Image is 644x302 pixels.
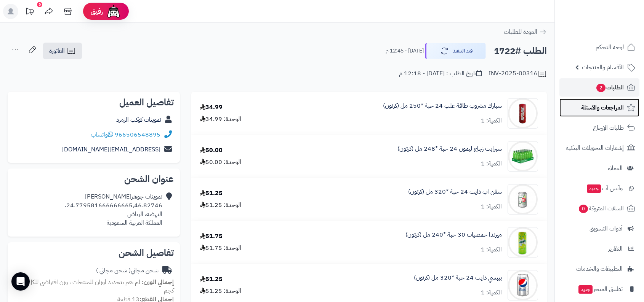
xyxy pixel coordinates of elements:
[559,139,639,157] a: إشعارات التحويلات البنكية
[596,83,606,92] span: 2
[200,275,223,284] div: 51.25
[559,99,639,117] a: المراجعات والأسئلة
[397,145,502,153] a: سبرايت زجاج ليمون 24 حبة *248 مل (كرتون)
[200,158,241,167] div: الوحدة: 50.00
[576,264,623,274] span: التطبيقات والخدمات
[200,232,223,241] div: 51.75
[91,7,103,16] span: رفيق
[115,130,160,139] a: 966506548895
[481,116,502,125] div: الكمية: 1
[508,270,538,300] img: 1747593334-qxF5OTEWerP7hB4NEyoyUFLqKCZryJZ6-90x90.jpg
[11,272,30,291] div: Open Intercom Messenger
[559,119,639,137] a: طلبات الإرجاع
[581,102,624,113] span: المراجعات والأسئلة
[508,184,538,215] img: 1747540408-7a431d2a-4456-4a4d-8b76-9a07e3ea-90x90.jpg
[408,188,502,196] a: سفن اب دايت 24 حبة *320 مل (كرتون)
[590,223,623,234] span: أدوات التسويق
[106,4,121,19] img: ai-face.png
[586,183,623,194] span: وآتس آب
[559,179,639,197] a: وآتس آبجديد
[200,103,223,112] div: 34.99
[489,69,547,78] div: INV-2025-00316
[559,159,639,177] a: العملاء
[14,248,174,257] h2: تفاصيل الشحن
[582,62,624,73] span: الأقسام والمنتجات
[14,98,174,107] h2: تفاصيل العميل
[608,243,623,254] span: التقارير
[559,78,639,97] a: الطلبات2
[200,244,241,253] div: الوحدة: 51.75
[608,163,623,173] span: العملاء
[20,4,39,21] a: تحديثات المنصة
[96,266,159,275] div: شحن مجاني
[559,280,639,298] a: تطبيق المتجرجديد
[91,130,113,139] a: واتساب
[578,204,588,213] span: 0
[116,115,161,124] a: تموينات كوكب الزمرد
[142,278,174,287] strong: إجمالي الوزن:
[200,115,241,124] div: الوحدة: 34.99
[386,47,424,55] small: [DATE] - 12:45 م
[508,141,538,172] img: 1747539320-a7dfe1ef-a28f-472d-a828-3902c2c1-90x90.jpg
[49,46,65,56] span: الفاتورة
[43,43,82,59] a: الفاتورة
[508,227,538,257] img: 1747566616-1481083d-48b6-4b0f-b89f-c8f09a39-90x90.jpg
[508,98,538,129] img: 1747517517-f85b5201-d493-429b-b138-9978c401-90x90.jpg
[399,69,482,78] div: تاريخ الطلب : [DATE] - 12:18 م
[481,159,502,168] div: الكمية: 1
[200,189,223,198] div: 51.25
[425,43,486,59] button: قيد التنفيذ
[566,143,624,153] span: إشعارات التحويلات البنكية
[559,38,639,56] a: لوحة التحكم
[414,273,502,282] a: بيبسي دايت 24 حبة *320 مل (كرتون)
[596,42,624,52] span: لوحة التحكم
[578,284,623,294] span: تطبيق المتجر
[504,27,537,37] span: العودة للطلبات
[200,146,223,155] div: 50.00
[559,199,639,218] a: السلات المتروكة0
[504,27,547,37] a: العودة للطلبات
[481,245,502,254] div: الكمية: 1
[578,285,593,294] span: جديد
[587,184,601,193] span: جديد
[559,240,639,258] a: التقارير
[23,278,174,296] span: لم تقم بتحديد أوزان للمنتجات ، وزن افتراضي للكل 1 كجم
[65,192,162,227] div: تموينات جوهر[PERSON_NAME] 24.779581666666665,46.82746، النهضة، الرياض المملكة العربية السعودية
[405,230,502,239] a: ميرندا حمضيات 30 حبة *240 مل (كرتون)
[559,219,639,238] a: أدوات التسويق
[62,145,160,154] a: [EMAIL_ADDRESS][DOMAIN_NAME]
[96,266,131,275] span: ( شحن مجاني )
[578,203,624,214] span: السلات المتروكة
[200,287,241,296] div: الوحدة: 51.25
[494,43,547,59] h2: الطلب #1722
[200,201,241,210] div: الوحدة: 51.25
[596,82,624,93] span: الطلبات
[481,202,502,211] div: الكمية: 1
[592,10,637,26] img: logo-2.png
[593,122,624,133] span: طلبات الإرجاع
[14,175,174,184] h2: عنوان الشحن
[383,102,502,110] a: سبارك مشروب طاقة علب 24 حبة *250 مل (كرتون)
[481,288,502,297] div: الكمية: 1
[37,2,42,7] div: 5
[559,260,639,278] a: التطبيقات والخدمات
